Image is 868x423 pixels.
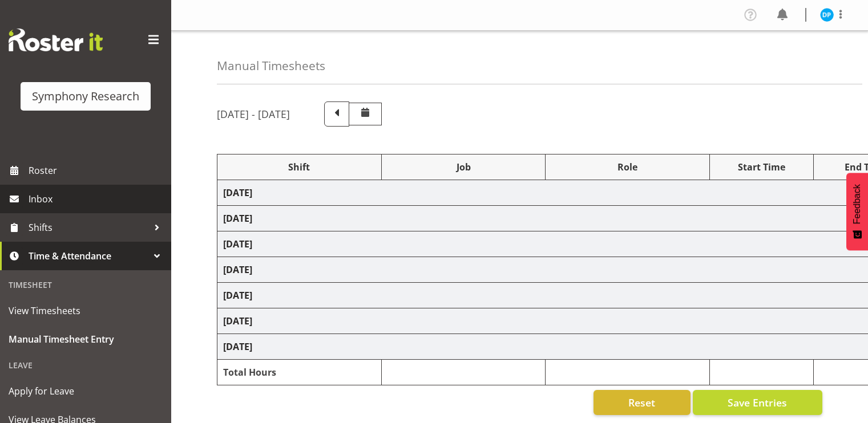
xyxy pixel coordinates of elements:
span: Manual Timesheet Entry [9,331,163,348]
span: Roster [29,162,165,179]
span: Reset [628,395,655,410]
div: Symphony Research [32,88,139,105]
div: Job [387,160,540,174]
img: Rosterit website logo [9,29,103,51]
td: Total Hours [217,360,382,385]
a: Apply for Leave [3,377,168,405]
span: Save Entries [728,395,787,410]
div: Shift [223,160,376,174]
span: Shifts [29,219,148,236]
div: Timesheet [3,273,168,296]
button: Reset [594,390,691,415]
span: Apply for Leave [9,383,163,400]
h4: Manual Timesheets [217,59,325,72]
a: View Timesheets [3,296,168,325]
div: Role [551,160,704,174]
button: Feedback - Show survey [846,173,868,250]
a: Manual Timesheet Entry [3,325,168,353]
span: Feedback [852,184,862,224]
span: Time & Attendance [29,247,148,265]
button: Save Entries [693,390,822,415]
img: divyadeep-parmar11611.jpg [820,8,834,22]
span: Inbox [29,190,165,208]
h5: [DATE] - [DATE] [217,108,290,120]
div: Leave [3,353,168,377]
span: View Timesheets [9,302,163,319]
div: Start Time [716,160,808,174]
